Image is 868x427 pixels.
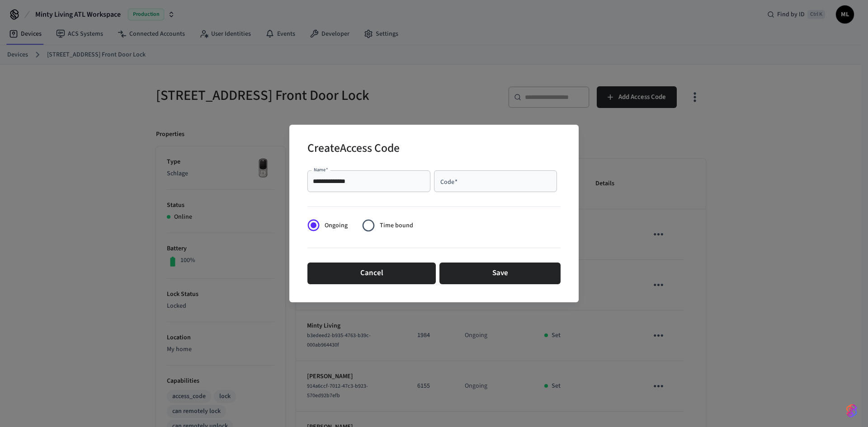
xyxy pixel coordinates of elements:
[380,221,413,230] span: Time bound
[307,263,436,284] button: Cancel
[314,166,328,173] label: Name
[846,404,857,418] img: SeamLogoGradient.69752ec5.svg
[307,136,400,163] h2: Create Access Code
[439,263,561,284] button: Save
[325,221,348,230] span: Ongoing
